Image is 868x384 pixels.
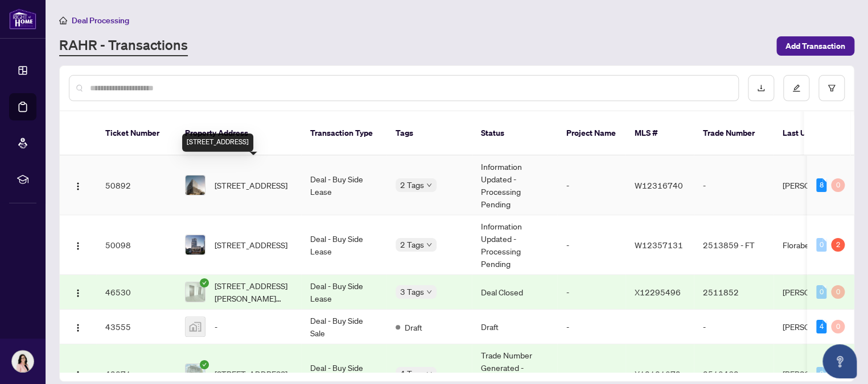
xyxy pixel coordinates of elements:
span: [STREET_ADDRESS][PERSON_NAME][PERSON_NAME] [215,279,292,304]
button: edit [783,75,809,101]
div: [STREET_ADDRESS] [182,133,253,152]
button: download [748,75,774,101]
th: Last Updated By [774,111,859,156]
span: [STREET_ADDRESS] [215,239,287,251]
span: down [426,182,432,188]
a: RAHR - Transactions [59,36,188,56]
th: Property Address [176,111,301,156]
img: thumbnail-img [186,176,205,195]
td: - [694,156,774,215]
img: thumbnail-img [186,364,205,383]
span: X12181079 [635,369,681,379]
td: Deal - Buy Side Lease [301,275,386,310]
img: Logo [73,289,83,298]
div: 0 [831,320,845,333]
span: filter [828,84,836,92]
span: check-circle [200,278,209,287]
span: edit [792,84,800,92]
img: thumbnail-img [186,235,205,254]
td: - [557,215,626,275]
th: Tags [386,111,472,156]
img: Logo [73,241,83,251]
img: Logo [73,182,83,191]
span: 3 Tags [400,285,424,298]
button: Open asap [822,344,857,378]
span: check-circle [200,360,209,369]
span: Draft [405,321,422,333]
td: - [557,310,626,344]
button: filter [818,75,845,101]
th: Trade Number [694,111,774,156]
span: Deal Processing [72,15,129,26]
img: Logo [73,370,83,379]
td: [PERSON_NAME] [774,310,859,344]
img: Profile Icon [12,350,34,372]
td: 50098 [96,215,176,275]
span: W12316740 [635,180,683,190]
td: - [557,275,626,310]
span: 4 Tags [400,367,424,380]
td: 46530 [96,275,176,310]
td: - [557,156,626,215]
span: 2 Tags [400,238,424,251]
th: Project Name [557,111,626,156]
div: 0 [816,367,826,381]
img: thumbnail-img [186,282,205,302]
button: Add Transaction [776,36,854,56]
th: Status [472,111,557,156]
div: 2 [831,238,845,252]
td: - [694,310,774,344]
div: 4 [816,320,826,333]
td: Deal - Buy Side Lease [301,156,386,215]
td: Deal - Buy Side Sale [301,310,386,344]
td: 50892 [96,156,176,215]
th: Transaction Type [301,111,386,156]
div: 0 [816,285,826,299]
td: [PERSON_NAME] [774,275,859,310]
button: Logo [69,365,87,383]
button: Logo [69,283,87,301]
span: X12295496 [635,287,681,297]
span: down [426,289,432,295]
td: Draft [472,310,557,344]
span: down [426,242,432,248]
span: [STREET_ADDRESS] [215,179,287,191]
th: MLS # [626,111,694,156]
td: Florabelle Tabije [774,215,859,275]
img: logo [9,9,36,30]
span: - [215,320,217,333]
button: Logo [69,236,87,254]
div: 0 [831,285,845,299]
td: 2513859 - FT [694,215,774,275]
td: Deal Closed [472,275,557,310]
img: thumbnail-img [186,317,205,336]
td: 2511852 [694,275,774,310]
span: W12357131 [635,240,683,250]
div: 0 [831,178,845,192]
span: home [59,16,67,24]
th: Ticket Number [96,111,176,156]
span: down [426,371,432,377]
span: Add Transaction [785,37,845,55]
span: download [757,84,765,92]
td: Information Updated - Processing Pending [472,156,557,215]
td: Deal - Buy Side Lease [301,215,386,275]
span: [STREET_ADDRESS] [215,368,287,380]
div: 0 [816,238,826,252]
button: Logo [69,176,87,194]
td: 43555 [96,310,176,344]
td: Information Updated - Processing Pending [472,215,557,275]
img: Logo [73,323,83,332]
td: [PERSON_NAME] [774,156,859,215]
button: Logo [69,318,87,336]
div: 8 [816,178,826,192]
span: 2 Tags [400,178,424,191]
